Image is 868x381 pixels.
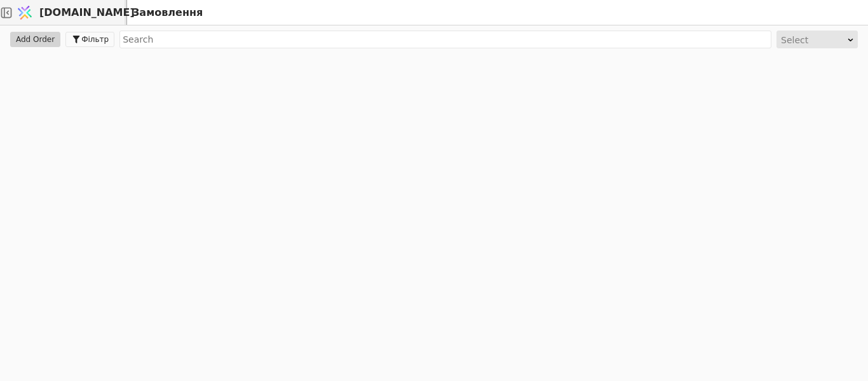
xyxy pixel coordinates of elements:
[127,5,203,20] h2: Замовлення
[119,31,771,48] input: Search
[10,32,60,47] button: Add Order
[65,32,114,47] button: Фільтр
[15,1,34,25] img: Logo
[81,34,109,45] span: Фільтр
[39,5,135,20] span: [DOMAIN_NAME]
[13,1,127,25] a: [DOMAIN_NAME]
[781,31,845,49] div: Select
